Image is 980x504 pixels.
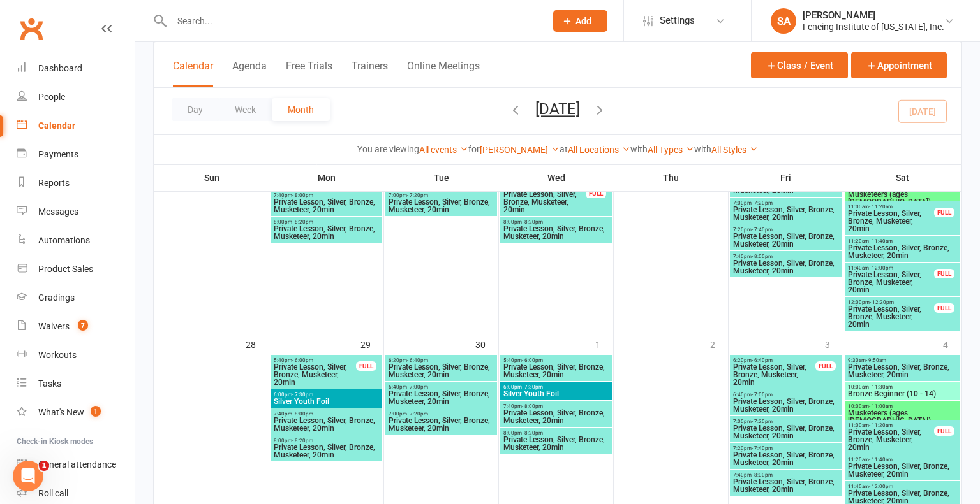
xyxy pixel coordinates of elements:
span: Private Lesson, Silver, Bronze, Musketeer, 20min [273,363,357,386]
span: 6:00pm [503,384,609,390]
a: Clubworx [15,13,47,45]
a: Automations [17,226,135,255]
span: Private Lesson, Silver, Bronze, Musketeer, 20min [388,198,494,213]
span: 11:40am [847,265,935,271]
div: Payments [38,149,78,159]
div: FULL [934,208,954,217]
span: - 12:00pm [869,484,893,489]
span: 7:40pm [732,472,839,478]
span: - 8:20pm [522,219,543,225]
th: Fri [729,164,843,191]
span: Private Lesson, Silver, Bronze, Musketeer, 20min [847,463,958,478]
span: Private Lesson, Silver, Bronze, Musketeer, 20min [732,233,839,248]
span: Settings [660,6,695,35]
span: - 7:40pm [752,227,773,233]
span: 11:40am [847,484,958,489]
div: 2 [710,333,728,354]
span: - 11:30am [869,384,893,390]
span: 6:00pm [273,392,380,398]
button: Calendar [173,60,213,87]
button: Week [219,98,272,121]
span: Private Lesson, Silver, Bronze, Musketeer, 20min [732,179,839,194]
div: FULL [356,361,376,371]
span: 7:00pm [732,419,839,424]
div: 3 [825,333,843,354]
a: Waivers 7 [17,312,135,341]
th: Wed [499,164,614,191]
div: FULL [586,189,606,198]
span: 6:40pm [388,384,494,390]
span: Private Lesson, Silver, Bronze, Musketeer, 20min [732,451,839,466]
span: - 12:20pm [870,299,894,305]
button: Appointment [851,52,947,78]
div: What's New [38,407,84,417]
div: FULL [815,361,836,371]
span: - 11:20am [869,422,893,428]
a: Workouts [17,341,135,370]
span: 8:00pm [503,219,609,225]
div: Calendar [38,120,75,131]
button: Day [172,98,219,121]
span: 11:00am [847,422,935,428]
span: - 8:00pm [292,411,313,417]
div: Workouts [38,350,77,360]
div: People [38,92,65,102]
div: Dashboard [38,63,82,73]
span: 12:00pm [847,299,935,305]
button: Trainers [352,60,388,87]
span: Private Lesson, Silver, Bronze, Musketeer, 20min [388,390,494,405]
span: - 9:50am [866,357,886,363]
span: Private Lesson, Silver, Bronze, Musketeer, 20min [503,436,609,451]
a: Messages [17,198,135,226]
div: Gradings [38,292,75,303]
span: 8:00pm [503,430,609,436]
span: 1 [91,406,101,417]
span: 5:40pm [273,357,357,363]
span: 11:20am [847,457,958,463]
div: FULL [934,269,954,278]
div: Tasks [38,378,61,389]
span: Private Lesson, Silver, Bronze, Musketeer, 20min [273,443,380,459]
strong: with [630,144,648,154]
span: Private Lesson, Silver, Bronze, Musketeer, 20min [503,363,609,378]
span: - 7:30pm [292,392,313,398]
span: Private Lesson, Silver, Bronze, Musketeer, 20min [847,428,935,451]
a: What's New1 [17,398,135,427]
span: Private Lesson, Silver, Bronze, Musketeer, 20min [732,424,839,440]
span: Private Lesson, Silver, Bronze, Musketeer, 20min [847,363,958,378]
div: FULL [934,303,954,313]
span: 7:40pm [273,411,380,417]
span: Private Lesson, Silver, Bronze, Musketeer, 20min [388,363,494,378]
span: Private Lesson, Silver, Bronze, Musketeer, 20min [388,417,494,432]
a: Tasks [17,370,135,398]
span: Private Lesson, Silver, Bronze, Musketeer, 20min [847,305,935,328]
span: - 8:00pm [522,403,543,409]
th: Sat [843,164,961,191]
span: 8:00pm [273,438,380,443]
span: Add [575,16,591,26]
span: 7:20pm [732,445,839,451]
span: - 7:20pm [407,411,428,417]
div: Messages [38,206,78,217]
span: - 7:30pm [522,384,543,390]
span: Private Lesson, Silver, Bronze, Musketeer, 20min [847,244,958,259]
div: Roll call [38,488,68,498]
div: 4 [943,333,961,354]
span: - 11:40am [869,457,893,463]
span: - 11:20am [869,204,893,210]
div: 29 [360,333,383,354]
span: 10:00am [847,384,958,390]
a: All Types [648,145,694,155]
span: 7:40pm [732,254,839,259]
div: Product Sales [38,264,93,274]
span: Musketeers (ages [DEMOGRAPHIC_DATA]) [847,409,958,424]
button: Class / Event [751,52,848,78]
strong: at [560,144,568,154]
span: Private Lesson, Silver, Bronze, Musketeer, 20min [503,409,609,424]
th: Sun [154,164,269,191]
th: Tue [384,164,499,191]
span: - 12:00pm [869,265,893,271]
a: All Locations [568,145,630,155]
span: - 6:00pm [522,357,543,363]
span: 11:00am [847,204,935,210]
